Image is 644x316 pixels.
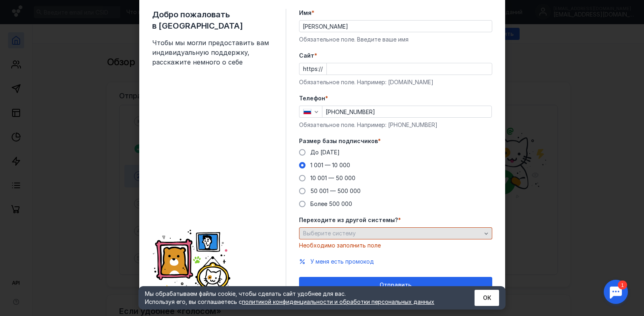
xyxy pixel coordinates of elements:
[299,78,492,86] div: Обязательное поле. Например: [DOMAIN_NAME]
[310,258,374,265] span: У меня есть промокод
[310,187,361,194] span: 50 001 — 500 000
[303,230,356,237] span: Выберите систему
[299,137,378,145] span: Размер базы подписчиков
[299,35,492,44] div: Обязательное поле. Введите ваше имя
[475,290,499,306] button: ОК
[310,149,340,156] span: До [DATE]
[310,200,352,207] span: Более 500 000
[310,258,374,266] button: У меня есть промокод
[145,290,455,306] div: Мы обрабатываем файлы cookie, чтобы сделать сайт удобнее для вас. Используя его, вы соглашаетесь c
[299,227,492,239] button: Выберите систему
[299,241,492,249] div: Необходимо заполнить поле
[152,38,273,67] span: Чтобы мы могли предоставить вам индивидуальную поддержку, расскажите немного о себе
[299,94,325,102] span: Телефон
[299,277,492,293] button: Отправить
[299,121,492,129] div: Обязательное поле. Например: [PHONE_NUMBER]
[310,175,355,181] span: 10 001 — 50 000
[380,282,411,289] span: Отправить
[299,52,314,60] span: Cайт
[299,9,312,17] span: Имя
[242,298,434,305] a: политикой конфиденциальности и обработки персональных данных
[152,9,273,31] span: Добро пожаловать в [GEOGRAPHIC_DATA]
[18,5,27,14] div: 1
[299,216,398,224] span: Переходите из другой системы?
[310,162,350,168] span: 1 001 — 10 000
